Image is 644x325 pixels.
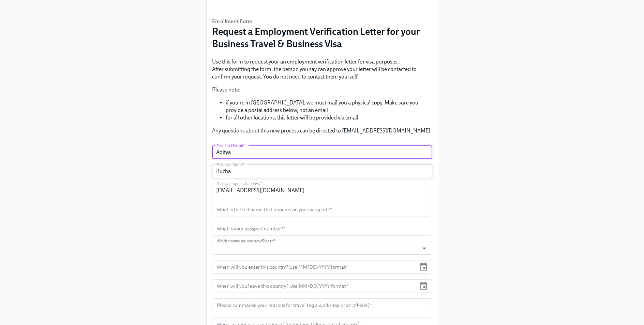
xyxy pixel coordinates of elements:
[212,58,432,81] p: Use this form to request your an employment verification letter for visa purposes. After submitti...
[226,99,432,114] li: if you're in [GEOGRAPHIC_DATA], we must mail you a physical copy. Make sure you provide a postal ...
[212,86,432,94] p: Please note:
[212,260,416,274] input: MM/DD/YYYY
[419,243,430,254] button: Open
[212,127,432,135] p: Any questions about this new process can be directed to [EMAIL_ADDRESS][DOMAIN_NAME]
[212,18,432,25] h6: Enrollment Form
[212,279,416,293] input: MM/DD/YYYY
[212,25,432,50] h3: Request a Employment Verification Letter for your Business Travel & Business Visa
[226,114,432,122] li: for all other locations, this letter will be provided via email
